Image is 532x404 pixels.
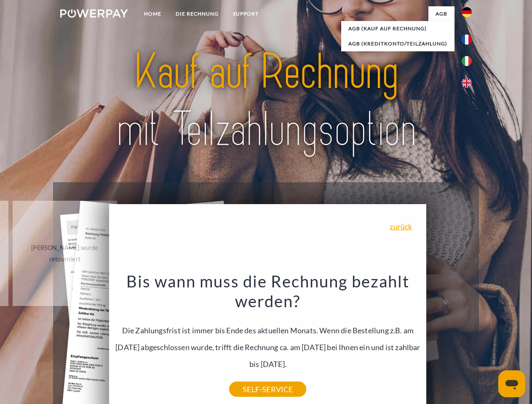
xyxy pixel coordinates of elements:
[462,35,472,45] img: fr
[498,370,525,397] iframe: Schaltfläche zum Öffnen des Messaging-Fensters
[137,6,168,21] a: Home
[80,40,452,161] img: title-powerpay_de.svg
[341,21,454,36] a: AGB (Kauf auf Rechnung)
[114,271,422,389] div: Die Zahlungsfrist ist immer bis Ende des aktuellen Monats. Wenn die Bestellung z.B. am [DATE] abg...
[390,223,412,230] a: zurück
[341,36,454,51] a: AGB (Kreditkonto/Teilzahlung)
[18,242,112,265] div: [PERSON_NAME] wurde retourniert
[60,9,128,18] img: logo-powerpay-white.svg
[462,78,472,88] img: en
[226,6,266,21] a: SUPPORT
[114,271,422,311] h3: Bis wann muss die Rechnung bezahlt werden?
[462,7,472,17] img: de
[229,382,306,397] a: SELF-SERVICE
[168,6,226,21] a: DIE RECHNUNG
[428,6,454,21] a: agb
[462,56,472,66] img: it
